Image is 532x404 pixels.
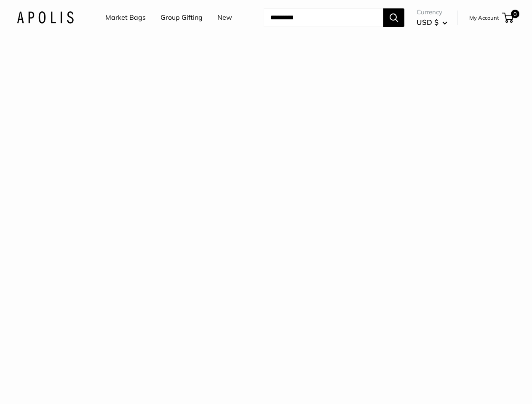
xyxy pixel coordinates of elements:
[503,13,513,23] a: 0
[469,13,499,23] a: My Account
[417,6,447,18] span: Currency
[264,8,383,27] input: Search...
[511,10,519,18] span: 0
[417,16,447,29] button: USD $
[17,11,74,24] img: Apolis
[383,8,404,27] button: Search
[217,11,232,24] a: New
[105,11,146,24] a: Market Bags
[417,18,438,27] span: USD $
[160,11,203,24] a: Group Gifting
